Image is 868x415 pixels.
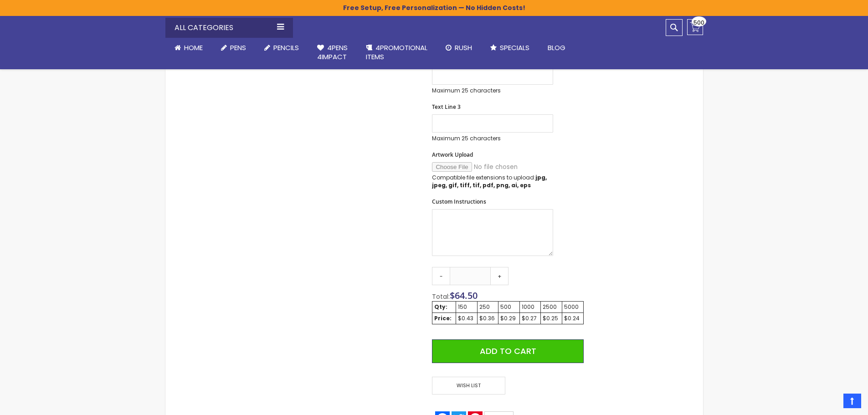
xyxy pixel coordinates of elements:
div: $0.29 [500,315,518,322]
span: Text Line 3 [432,103,461,111]
p: Maximum 25 characters [432,87,553,94]
p: Maximum 25 characters [432,135,553,142]
div: $0.24 [564,315,581,322]
div: 500 [500,303,518,311]
a: Rush [437,38,481,58]
span: 64.50 [455,289,478,302]
span: Custom Instructions [432,198,486,205]
strong: Price: [434,314,452,322]
div: 1000 [522,303,539,311]
a: 500 [687,19,703,35]
p: Compatible file extensions to upload: [432,174,553,189]
div: All Categories [165,18,293,38]
span: 4PROMOTIONAL ITEMS [366,43,427,61]
a: Pens [212,38,255,58]
span: Home [184,43,203,52]
span: Pencils [273,43,299,52]
div: $0.27 [522,315,539,322]
span: Artwork Upload [432,151,473,159]
span: 4Pens 4impact [317,43,348,61]
a: Pencils [255,38,308,58]
a: Specials [481,38,539,58]
div: 150 [458,303,475,311]
strong: Qty: [434,303,447,311]
strong: jpg, jpeg, gif, tiff, tif, pdf, png, ai, eps [432,174,547,189]
a: Blog [539,38,575,58]
a: 4PROMOTIONALITEMS [357,38,437,67]
a: Home [165,38,212,58]
a: 4Pens4impact [308,38,357,67]
span: Rush [455,43,472,52]
a: Top [843,394,861,408]
a: Wish List [432,377,508,395]
a: + [490,267,508,285]
div: $0.43 [458,315,475,322]
span: $ [450,289,478,302]
div: 250 [479,303,497,311]
span: Add to Cart [480,345,536,357]
div: $0.25 [543,315,560,322]
span: Specials [500,43,529,52]
span: Wish List [432,377,505,395]
button: Add to Cart [432,339,583,363]
span: Pens [230,43,246,52]
a: - [432,267,450,285]
span: Blog [548,43,565,52]
div: 2500 [543,303,560,311]
div: $0.36 [479,315,497,322]
span: Total: [432,292,450,301]
div: 5000 [564,303,581,311]
span: 500 [693,18,704,27]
